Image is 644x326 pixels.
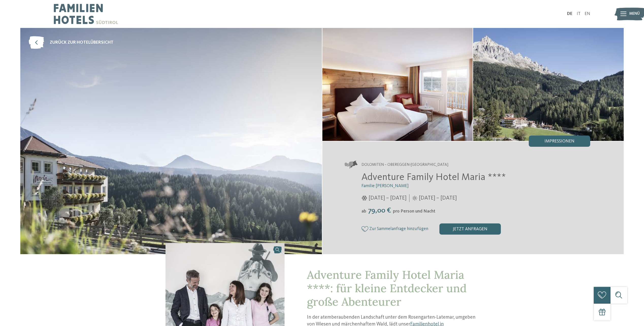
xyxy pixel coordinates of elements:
[322,28,473,141] img: Das Familienhotel in Obereggen für Entdecker
[412,196,417,201] i: Öffnungszeiten im Sommer
[544,139,574,144] span: Impressionen
[20,28,322,254] img: Adventure Family Hotel Maria ****
[361,162,448,168] span: Dolomiten – Obereggen-[GEOGRAPHIC_DATA]
[361,196,367,201] i: Öffnungszeiten im Winter
[361,173,506,182] span: Adventure Family Hotel Maria ****
[369,226,428,231] span: Zur Sammelanfrage hinzufügen
[585,12,590,16] a: EN
[439,223,501,235] div: jetzt anfragen
[307,268,467,309] span: Adventure Family Hotel Maria ****: für kleine Entdecker und große Abenteurer
[369,194,406,202] span: [DATE] – [DATE]
[629,11,640,17] span: Menü
[361,209,366,214] span: ab
[393,209,435,214] span: pro Person und Nacht
[367,207,392,214] span: 79,00 €
[473,28,624,141] img: Das Familienhotel in Obereggen für Entdecker
[577,12,581,16] a: IT
[419,194,457,202] span: [DATE] – [DATE]
[29,36,113,49] a: zurück zur Hotelübersicht
[361,184,409,188] span: Familie [PERSON_NAME]
[50,40,113,46] span: zurück zur Hotelübersicht
[567,12,572,16] a: DE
